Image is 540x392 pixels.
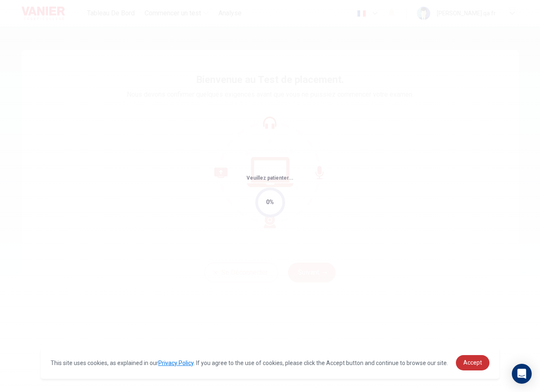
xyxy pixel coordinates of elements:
span: Accept [463,359,482,366]
span: Veuillez patienter... [247,175,293,181]
div: cookieconsent [41,347,500,379]
a: dismiss cookie message [456,355,489,370]
div: 0% [266,197,274,207]
span: This site uses cookies, as explained in our . If you agree to the use of cookies, please click th... [51,360,448,366]
a: Privacy Policy [158,360,194,366]
div: Open Intercom Messenger [512,364,532,384]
